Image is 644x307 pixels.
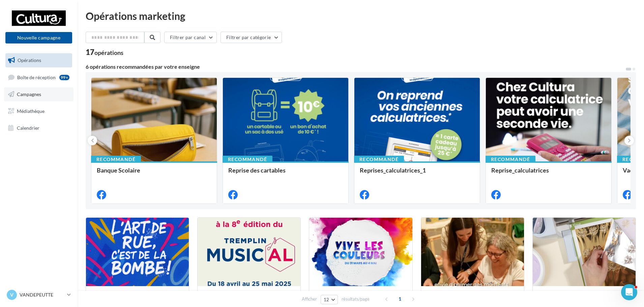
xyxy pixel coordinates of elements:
[20,291,64,298] p: VANDEPEUTTE
[394,294,405,304] span: 1
[221,32,282,43] button: Filtrer par catégorie
[360,166,426,174] span: Reprises_calculatrices_1
[97,166,140,174] span: Banque Scolaire
[18,57,41,63] span: Opérations
[486,156,535,163] div: Recommandé
[228,166,286,174] span: Reprise des cartables
[491,166,549,174] span: Reprise_calculatrices
[4,53,74,67] a: Opérations
[4,104,74,118] a: Médiathèque
[324,297,329,302] span: 12
[91,156,141,163] div: Recommandé
[342,296,370,302] span: résultats/page
[223,156,272,163] div: Recommandé
[4,121,74,135] a: Calendrier
[59,75,69,80] div: 99+
[354,156,404,163] div: Recommandé
[86,49,123,56] div: 17
[10,291,13,298] span: V
[86,64,625,69] div: 6 opérations recommandées par votre enseigne
[302,296,317,302] span: Afficher
[17,108,45,114] span: Médiathèque
[321,295,338,304] button: 12
[86,11,636,21] div: Opérations marketing
[17,125,39,130] span: Calendrier
[17,74,56,80] span: Boîte de réception
[17,91,41,97] span: Campagnes
[5,32,72,43] button: Nouvelle campagne
[5,288,72,301] a: V VANDEPEUTTE
[621,284,637,300] iframe: Intercom live chat
[4,70,74,85] a: Boîte de réception99+
[164,32,217,43] button: Filtrer par canal
[94,50,123,56] div: opérations
[4,87,74,101] a: Campagnes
